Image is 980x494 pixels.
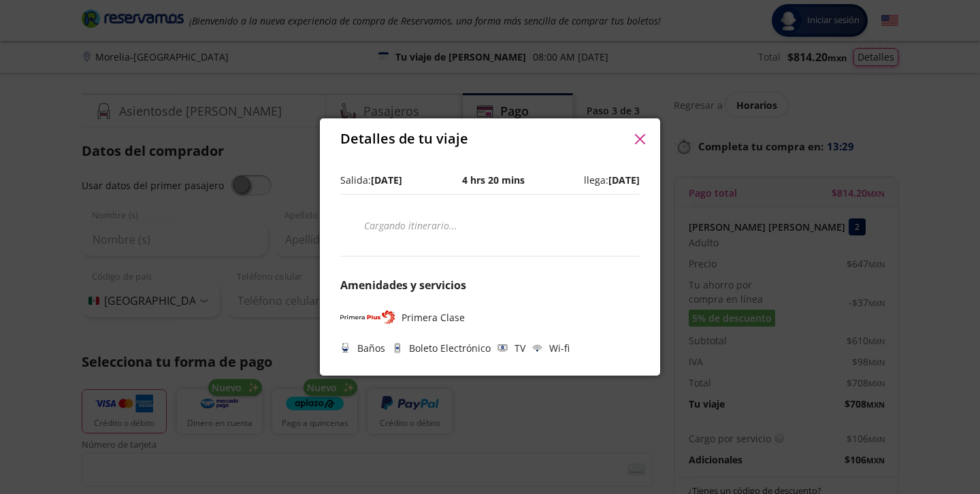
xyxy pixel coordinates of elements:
[584,173,640,187] p: llega:
[608,174,640,186] b: [DATE]
[549,341,570,355] p: Wi-fi
[357,341,385,355] p: Baños
[340,307,395,327] img: PRIMERA PLUS
[371,174,402,186] b: [DATE]
[340,173,402,187] p: Salida:
[462,173,525,187] p: 4 hrs 20 mins
[402,310,465,325] p: Primera Clase
[409,341,491,355] p: Boleto Electrónico
[340,129,468,149] p: Detalles de tu viaje
[364,219,457,232] em: Cargando itinerario ...
[514,341,525,355] p: TV
[340,277,640,293] p: Amenidades y servicios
